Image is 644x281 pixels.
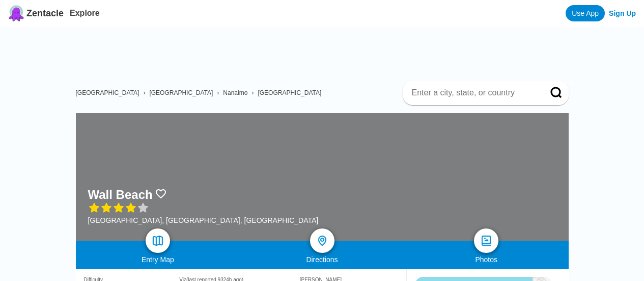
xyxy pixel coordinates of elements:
img: photos [480,235,492,247]
a: [GEOGRAPHIC_DATA] [258,89,321,96]
div: [GEOGRAPHIC_DATA], [GEOGRAPHIC_DATA], [GEOGRAPHIC_DATA] [88,216,319,224]
a: [GEOGRAPHIC_DATA] [149,89,213,96]
h1: Wall Beach [88,188,153,202]
span: Zentacle [26,8,64,19]
a: Sign Up [609,9,636,17]
a: photos [474,228,498,253]
div: Directions [240,256,404,264]
div: Entry Map [76,256,240,264]
div: Photos [404,256,569,264]
img: Zentacle logo [8,5,24,21]
a: Zentacle logoZentacle [8,5,64,21]
a: [GEOGRAPHIC_DATA] [76,89,139,96]
img: map [152,235,164,247]
span: › [251,89,254,96]
span: › [217,89,219,96]
a: Explore [70,9,100,17]
input: Enter a city, state, or country [411,88,536,98]
iframe: Advertisement [84,27,569,72]
a: Nanaimo [223,89,247,96]
a: map [146,228,170,253]
span: › [143,89,145,96]
img: directions [316,235,328,247]
a: Use App [566,5,605,21]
